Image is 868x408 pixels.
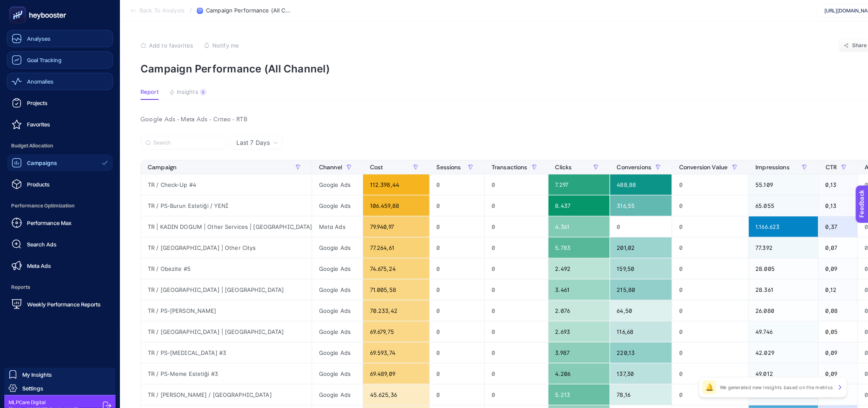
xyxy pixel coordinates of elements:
[363,300,430,321] div: 70.233,42
[430,216,484,237] div: 0
[853,42,868,49] span: Share
[819,174,857,195] div: 0,13
[363,321,430,342] div: 69.679,75
[672,384,748,405] div: 0
[485,342,548,363] div: 0
[430,384,484,405] div: 0
[27,262,51,269] span: Meta Ads
[9,399,78,406] span: MLPCare Digital
[141,237,312,258] div: TR / [GEOGRAPHIC_DATA] | Other Citys
[141,279,312,300] div: TR / [GEOGRAPHIC_DATA] | [GEOGRAPHIC_DATA]
[749,258,818,279] div: 28.005
[7,279,113,296] span: Reports
[27,301,101,308] span: Weekly Performance Reports
[549,384,610,405] div: 5.213
[7,116,113,133] a: Favorites
[319,164,342,171] span: Channel
[610,342,672,363] div: 220,13
[140,42,193,49] button: Add to favorites
[27,57,62,63] span: Goal Tracking
[7,197,113,214] span: Performance Optimization
[430,195,484,216] div: 0
[363,216,430,237] div: 79.940,97
[549,342,610,363] div: 3.987
[141,300,312,321] div: TR / PS-[PERSON_NAME]
[312,258,363,279] div: Google Ads
[141,216,312,237] div: TR | KADIN DOGUM | Other Services | [GEOGRAPHIC_DATA] | fb | [GEOGRAPHIC_DATA] |
[7,296,113,313] a: Weekly Performance Reports
[819,342,857,363] div: 0,09
[22,385,43,392] span: Settings
[485,300,548,321] div: 0
[430,258,484,279] div: 0
[437,164,461,171] span: Sessions
[549,216,610,237] div: 4.361
[27,241,57,248] span: Search Ads
[549,300,610,321] div: 2.076
[819,258,857,279] div: 0,09
[819,300,857,321] div: 0,08
[679,164,728,171] span: Conversion Value
[206,7,292,14] span: Campaign Performance (All Channel)
[430,279,484,300] div: 0
[819,321,857,342] div: 0,05
[610,321,672,342] div: 116,68
[485,279,548,300] div: 0
[485,237,548,258] div: 0
[4,368,116,381] a: My Insights
[370,164,383,171] span: Cost
[212,42,239,49] span: Notify me
[672,174,748,195] div: 0
[5,3,33,9] span: Feedback
[610,258,672,279] div: 159,50
[485,174,548,195] div: 0
[177,89,198,96] span: Insights
[27,181,50,188] span: Products
[141,174,312,195] div: TR / Check-Up #4
[312,363,363,384] div: Google Ads
[430,174,484,195] div: 0
[672,237,748,258] div: 0
[549,321,610,342] div: 2.693
[672,216,748,237] div: 0
[485,384,548,405] div: 0
[610,195,672,216] div: 316,55
[141,258,312,279] div: TR / Obezite #5
[312,216,363,237] div: Meta Ads
[7,30,113,47] a: Analyses
[7,73,113,90] a: Anomalies
[819,363,857,384] div: 0,09
[27,35,51,42] span: Analyses
[485,321,548,342] div: 0
[363,258,430,279] div: 74.675,24
[610,363,672,384] div: 137,30
[672,258,748,279] div: 0
[555,164,572,171] span: Clicks
[148,164,176,171] span: Campaign
[485,195,548,216] div: 0
[720,384,833,391] p: We generated new insights based on the metrics
[27,159,57,166] span: Campaigns
[149,42,193,49] span: Add to favorites
[363,384,430,405] div: 45.625,36
[430,321,484,342] div: 0
[141,321,312,342] div: TR / [GEOGRAPHIC_DATA] | [GEOGRAPHIC_DATA]
[363,342,430,363] div: 69.593,74
[7,154,113,171] a: Campaigns
[141,342,312,363] div: TR / PS-[MEDICAL_DATA] #3
[826,164,837,171] span: CTR
[749,342,818,363] div: 42.029
[749,216,818,237] div: 1.166.623
[610,300,672,321] div: 64,50
[672,321,748,342] div: 0
[819,195,857,216] div: 0,13
[7,137,113,154] span: Budget Allocation
[430,237,484,258] div: 0
[610,384,672,405] div: 78,16
[141,363,312,384] div: TR / PS-Meme Estetiği #3
[672,363,748,384] div: 0
[312,174,363,195] div: Google Ads
[549,195,610,216] div: 8.437
[363,174,430,195] div: 112.398,44
[153,140,221,146] input: Search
